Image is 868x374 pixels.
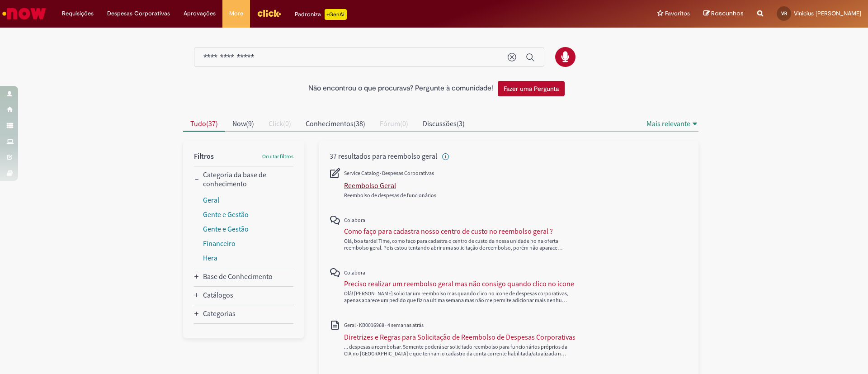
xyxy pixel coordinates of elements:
[665,9,690,18] span: Favoritos
[1,5,47,23] img: ServiceNow
[325,9,347,20] p: +GenAi
[62,9,94,18] span: Requisições
[107,9,170,18] span: Despesas Corporativas
[703,9,744,18] a: Rascunhos
[781,10,787,16] span: VR
[184,9,216,18] span: Aprovações
[257,6,281,20] img: click_logo_yellow_360x200.png
[308,85,493,93] h2: Não encontrou o que procurava? Pergunte à comunidade!
[711,9,744,18] span: Rascunhos
[229,9,243,18] span: More
[295,9,347,20] div: Padroniza
[498,81,565,96] button: Fazer uma Pergunta
[794,9,861,17] span: Vinicius [PERSON_NAME]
